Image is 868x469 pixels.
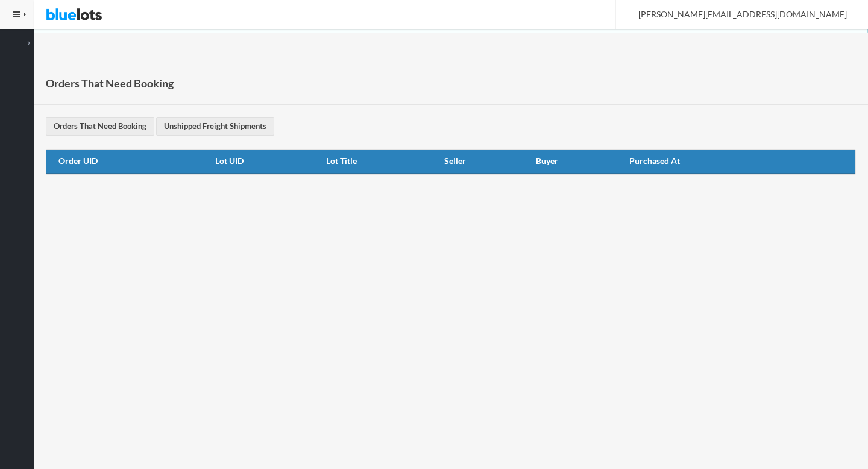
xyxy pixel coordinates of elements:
a: Unshipped Freight Shipments [156,117,274,136]
th: Lot Title [321,150,439,174]
th: Purchased At [624,150,800,174]
th: Buyer [531,150,624,174]
th: Lot UID [210,150,321,174]
h1: Orders That Need Booking [46,74,174,92]
th: Order UID [46,150,210,174]
th: Seller [439,150,531,174]
span: [PERSON_NAME][EMAIL_ADDRESS][DOMAIN_NAME] [625,9,847,19]
a: Orders That Need Booking [46,117,154,136]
